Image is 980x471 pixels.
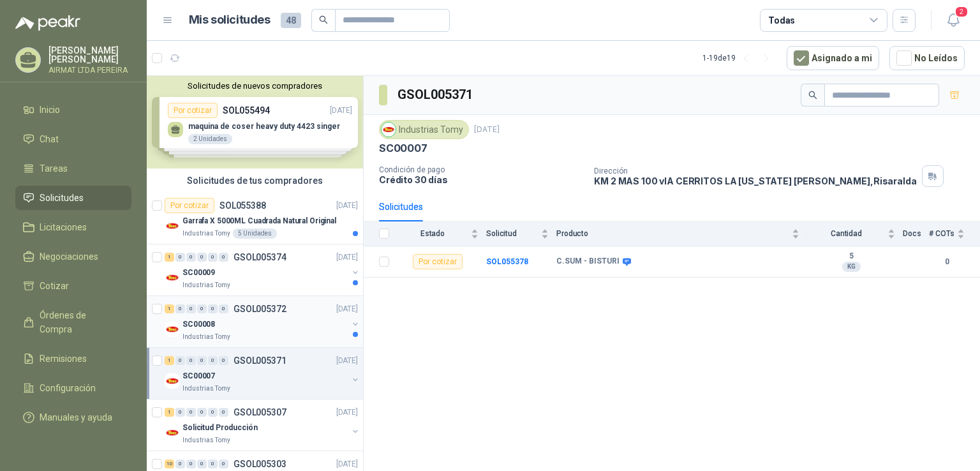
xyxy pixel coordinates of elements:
[165,322,180,337] img: Company Logo
[768,13,795,27] div: Todas
[182,435,230,445] p: Industrias Tomy
[208,408,218,417] div: 0
[413,254,463,269] div: Por cotizar
[234,356,286,365] p: GSOL005371
[165,460,174,468] div: 10
[40,352,87,366] span: Remisiones
[15,244,131,269] a: Negociaciones
[197,253,207,262] div: 0
[219,356,228,365] div: 0
[182,332,230,342] p: Industrias Tomy
[208,460,218,468] div: 0
[929,256,965,268] b: 0
[165,270,180,285] img: Company Logo
[382,123,396,137] img: Company Logo
[594,176,916,186] p: KM 2 MAS 100 vIA CERRITOS LA [US_STATE] [PERSON_NAME] , Risaralda
[182,318,215,331] p: SC00008
[929,221,980,246] th: # COTs
[889,46,965,70] button: No Leídos
[152,81,358,91] button: Solicitudes de nuevos compradores
[397,85,475,105] h3: GSOL005371
[208,304,218,313] div: 0
[40,220,87,234] span: Licitaciones
[15,186,131,210] a: Solicitudes
[197,408,207,417] div: 0
[486,257,528,266] a: SOL055378
[182,267,215,279] p: SC00009
[15,405,131,430] a: Manuales y ayuda
[15,98,131,122] a: Inicio
[165,301,360,342] a: 1 0 0 0 0 0 GSOL005372[DATE] Company LogoSC00008Industrias Tomy
[234,460,286,468] p: GSOL005303
[165,218,180,234] img: Company Logo
[208,356,218,365] div: 0
[15,156,131,181] a: Tareas
[40,191,84,205] span: Solicitudes
[40,308,119,336] span: Órdenes de Compra
[219,304,228,313] div: 0
[147,76,363,168] div: Solicitudes de nuevos compradoresPor cotizarSOL055494[DATE] maquina de coser heavy duty 4423 sing...
[182,370,215,382] p: SC00007
[233,228,277,239] div: 5 Unidades
[165,304,174,313] div: 1
[182,384,230,394] p: Industrias Tomy
[336,355,358,367] p: [DATE]
[397,229,468,238] span: Estado
[186,408,196,417] div: 0
[486,229,538,238] span: Solicitud
[234,304,286,313] p: GSOL005372
[175,356,185,365] div: 0
[807,251,895,262] b: 5
[808,91,817,100] span: search
[903,221,929,246] th: Docs
[165,405,360,445] a: 1 0 0 0 0 0 GSOL005307[DATE] Company LogoSolicitud ProducciónIndustrias Tomy
[40,161,68,176] span: Tareas
[807,221,903,246] th: Cantidad
[336,200,358,212] p: [DATE]
[336,407,358,419] p: [DATE]
[15,347,131,371] a: Remisiones
[165,198,214,213] div: Por cotizar
[147,168,363,193] div: Solicitudes de tus compradores
[40,410,112,424] span: Manuales y ayuda
[165,250,360,290] a: 1 0 0 0 0 0 GSOL005374[DATE] Company LogoSC00009Industrias Tomy
[15,274,131,298] a: Cotizar
[15,303,131,341] a: Órdenes de Compra
[702,48,776,68] div: 1 - 19 de 19
[929,229,954,238] span: # COTs
[787,46,879,70] button: Asignado a mi
[15,215,131,239] a: Licitaciones
[379,165,584,174] p: Condición de pago
[147,193,363,244] a: Por cotizarSOL055388[DATE] Company LogoGarrafa X 5000ML Cuadrada Natural OriginalIndustrias Tomy5...
[165,373,180,389] img: Company Logo
[336,458,358,470] p: [DATE]
[15,127,131,151] a: Chat
[182,422,258,434] p: Solicitud Producción
[219,253,228,262] div: 0
[40,250,98,264] span: Negociaciones
[807,229,885,238] span: Cantidad
[40,279,69,293] span: Cotizar
[336,251,358,264] p: [DATE]
[165,353,360,394] a: 1 0 0 0 0 0 GSOL005371[DATE] Company LogoSC00007Industrias Tomy
[186,253,196,262] div: 0
[336,303,358,315] p: [DATE]
[379,200,423,214] div: Solicitudes
[165,408,174,417] div: 1
[556,229,789,238] span: Producto
[594,167,916,176] p: Dirección
[165,425,180,440] img: Company Logo
[175,253,185,262] div: 0
[197,356,207,365] div: 0
[219,460,228,468] div: 0
[48,46,131,64] p: [PERSON_NAME] [PERSON_NAME]
[48,66,131,74] p: AIRMAT LTDA PEREIRA
[175,460,185,468] div: 0
[319,15,328,24] span: search
[219,201,266,210] p: SOL055388
[556,221,807,246] th: Producto
[219,408,228,417] div: 0
[182,280,230,290] p: Industrias Tomy
[186,460,196,468] div: 0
